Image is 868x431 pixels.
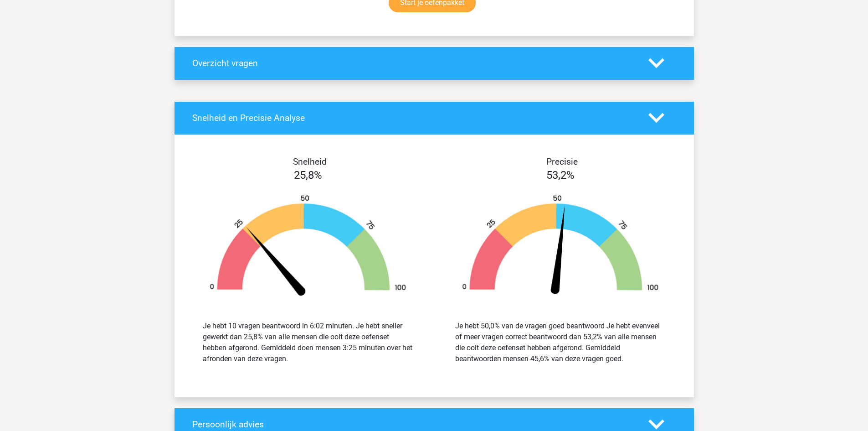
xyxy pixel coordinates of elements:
[192,419,635,430] h4: Persoonlijk advies
[294,169,322,182] span: 25,8%
[448,194,673,299] img: 53.9ef22cf44dd3.png
[192,156,427,167] h4: Snelheid
[546,169,575,182] span: 53,2%
[445,156,680,167] h4: Precisie
[203,321,413,364] div: Je hebt 10 vragen beantwoord in 6:02 minuten. Je hebt sneller gewerkt dan 25,8% van alle mensen d...
[455,321,666,364] div: Je hebt 50,0% van de vragen goed beantwoord Je hebt evenveel of meer vragen correct beantwoord da...
[195,194,421,299] img: 26.668ae8ebfab1.png
[192,113,635,123] h4: Snelheid en Precisie Analyse
[192,58,635,68] h4: Overzicht vragen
